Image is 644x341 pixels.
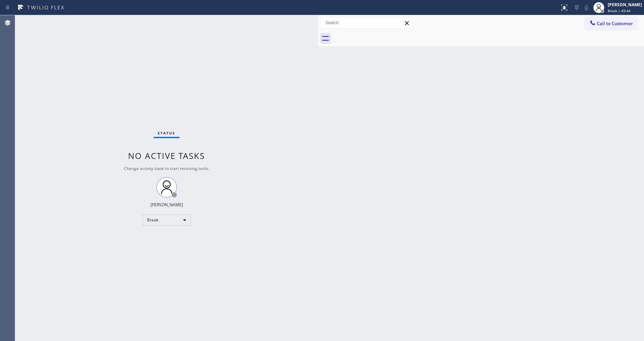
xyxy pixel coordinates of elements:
[158,131,175,135] span: Status
[608,2,642,8] div: [PERSON_NAME]
[608,8,631,13] span: Break | 49:44
[150,202,183,208] div: [PERSON_NAME]
[582,3,591,12] button: Mute
[128,150,205,161] span: No active tasks
[124,165,209,171] span: Change activity state to start receiving tasks.
[320,17,413,28] input: Search
[143,215,191,226] div: Break
[597,20,633,27] span: Call to Customer
[585,17,637,30] button: Call to Customer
